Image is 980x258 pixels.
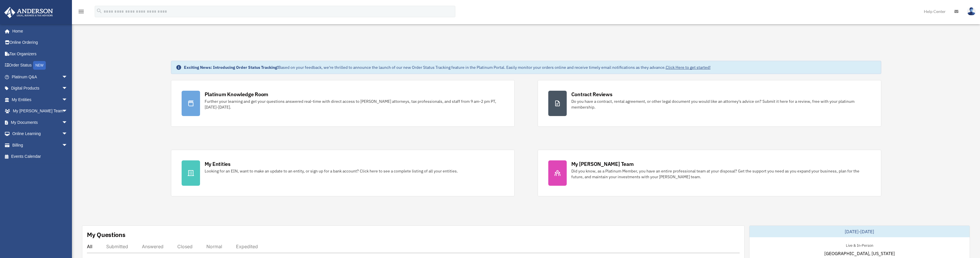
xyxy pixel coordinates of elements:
[62,71,73,83] span: arrow_drop_down
[106,244,128,249] div: Submitted
[142,244,163,249] div: Answered
[206,244,222,249] div: Normal
[4,128,76,140] a: Online Learningarrow_drop_down
[87,230,125,239] div: My Questions
[4,71,76,83] a: Platinum Q&Aarrow_drop_down
[62,128,73,140] span: arrow_drop_down
[205,98,504,110] div: Further your learning and get your questions answered real-time with direct access to [PERSON_NAM...
[62,105,73,117] span: arrow_drop_down
[666,65,711,70] a: Click Here to get started!
[4,37,76,48] a: Online Ordering
[177,244,193,249] div: Closed
[4,94,76,105] a: My Entitiesarrow_drop_down
[4,105,76,117] a: My [PERSON_NAME] Teamarrow_drop_down
[205,160,231,168] div: My Entities
[62,139,73,151] span: arrow_drop_down
[171,150,515,196] a: My Entities Looking for an EIN, want to make an update to an entity, or sign up for a bank accoun...
[841,242,878,248] div: Live & In-Person
[4,117,76,128] a: My Documentsarrow_drop_down
[96,8,102,14] i: search
[62,94,73,106] span: arrow_drop_down
[967,7,976,16] img: User Pic
[571,168,871,180] div: Did you know, as a Platinum Member, you have an entire professional team at your disposal? Get th...
[3,7,55,18] img: Anderson Advisors Platinum Portal
[4,139,76,151] a: Billingarrow_drop_down
[184,65,278,70] strong: Exciting News: Introducing Order Status Tracking!
[4,48,76,60] a: Tax Organizers
[33,61,46,70] div: NEW
[4,151,76,162] a: Events Calendar
[824,250,895,257] span: [GEOGRAPHIC_DATA], [US_STATE]
[205,91,269,98] div: Platinum Knowledge Room
[571,98,871,110] div: Do you have a contract, rental agreement, or other legal document you would like an attorney's ad...
[62,83,73,94] span: arrow_drop_down
[171,80,515,127] a: Platinum Knowledge Room Further your learning and get your questions answered real-time with dire...
[236,244,258,249] div: Expedited
[78,10,85,15] a: menu
[4,60,76,71] a: Order StatusNEW
[184,64,711,70] div: Based on your feedback, we're thrilled to announce the launch of our new Order Status Tracking fe...
[4,25,73,37] a: Home
[538,150,881,196] a: My [PERSON_NAME] Team Did you know, as a Platinum Member, you have an entire professional team at...
[538,80,881,127] a: Contract Reviews Do you have a contract, rental agreement, or other legal document you would like...
[571,160,634,168] div: My [PERSON_NAME] Team
[62,117,73,128] span: arrow_drop_down
[571,91,612,98] div: Contract Reviews
[78,8,85,15] i: menu
[87,244,92,249] div: All
[4,83,76,94] a: Digital Productsarrow_drop_down
[749,226,970,237] div: [DATE]-[DATE]
[205,168,458,174] div: Looking for an EIN, want to make an update to an entity, or sign up for a bank account? Click her...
